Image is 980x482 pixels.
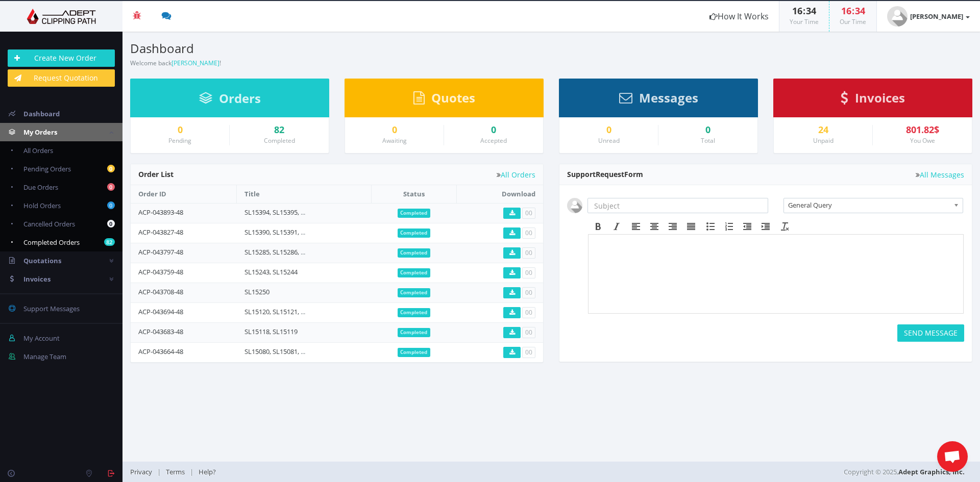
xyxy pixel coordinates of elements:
img: user_default.jpg [887,6,908,27]
a: 24 [781,125,865,135]
a: SL15080, SL15081, SL15092 [244,347,326,356]
span: All Orders [23,146,53,155]
a: ACP-043664-48 [138,347,183,356]
a: 0 [567,125,650,135]
div: | | [130,462,692,482]
div: 82 [237,125,321,135]
span: Completed Orders [23,238,80,247]
span: Order List [138,169,174,179]
div: Increase indent [756,220,775,233]
img: user_default.jpg [567,198,582,213]
a: SL15390, SL15391, SL15393 [244,227,326,237]
span: Completed [398,328,431,337]
div: 0 [138,125,222,135]
a: SL15118, SL15119 [244,327,298,336]
div: Clear formatting [776,220,794,233]
span: Quotes [431,89,475,106]
span: Completed [398,288,431,297]
div: 801.82$ [880,125,964,135]
span: Completed [398,229,431,238]
a: ACP-043893-48 [138,208,183,217]
a: ACP-043694-48 [138,307,183,316]
div: 0 [666,125,750,135]
iframe: Rich Text Area. Press ALT-F9 for menu. Press ALT-F10 for toolbar. Press ALT-0 for help [589,235,963,313]
th: Status [372,185,457,203]
span: Cancelled Orders [23,219,75,229]
a: All Orders [497,171,535,179]
small: Unpaid [813,136,834,145]
strong: [PERSON_NAME] [910,12,963,21]
span: Completed [398,248,431,258]
span: Messages [639,89,698,106]
a: How It Works [699,1,779,32]
span: My Account [23,334,60,343]
div: Italic [607,220,626,233]
small: Pending [168,136,191,145]
span: Hold Orders [23,201,61,210]
b: 0 [107,201,115,209]
span: 34 [806,5,816,17]
th: Download [456,185,543,203]
div: Aprire la chat [937,441,968,472]
span: Support Messages [23,304,80,313]
a: 0 [353,125,436,135]
a: Messages [619,95,698,105]
span: : [802,5,806,17]
span: Support Form [567,169,643,179]
a: [PERSON_NAME] [171,59,219,67]
img: Adept Graphics [8,9,115,24]
a: Invoices [841,95,905,105]
a: ACP-043797-48 [138,247,183,257]
a: SL15250 [244,287,269,296]
span: Invoices [23,274,51,284]
span: Completed [398,348,431,357]
a: SL15243, SL15244 [244,267,298,276]
a: Request Quotation [8,69,115,87]
a: Privacy [130,467,157,476]
a: All Messages [916,171,964,179]
div: Align left [627,220,645,233]
th: Title [237,185,372,203]
div: Align center [645,220,664,233]
a: Adept Graphics, Inc. [898,467,965,476]
a: SL15285, SL15286, SL15287 [244,247,326,257]
span: Pending Orders [23,164,71,173]
span: Invoices [855,89,905,106]
small: Welcome back ! [130,59,221,67]
small: Awaiting [382,136,407,145]
a: Terms [161,467,190,476]
a: SL15120, SL15121, SL15122 [244,307,326,316]
span: Completed [398,268,431,277]
span: Due Orders [23,183,58,192]
small: Completed [264,136,295,145]
div: Align right [664,220,682,233]
a: SL15394, SL15395, SL15396, SL15397 [244,208,354,217]
div: Decrease indent [738,220,756,233]
a: Help? [193,467,221,476]
span: General Query [788,198,949,212]
th: Order ID [131,185,237,203]
b: 0 [107,220,115,227]
span: 34 [855,5,865,17]
b: 82 [104,238,115,246]
span: Manage Team [23,352,66,361]
small: Unread [598,136,620,145]
a: Quotes [413,95,475,105]
small: Accepted [480,136,507,145]
a: ACP-043708-48 [138,287,183,296]
a: 0 [452,125,535,135]
input: Subject [587,198,768,213]
b: 0 [107,183,115,191]
span: My Orders [23,128,57,137]
span: Dashboard [23,109,60,118]
span: Copyright © 2025, [844,467,965,477]
a: [PERSON_NAME] [877,1,980,32]
a: ACP-043683-48 [138,327,183,336]
span: Completed [398,308,431,317]
a: Orders [199,96,261,105]
div: Bullet list [701,220,720,233]
span: : [851,5,855,17]
div: Justify [682,220,700,233]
